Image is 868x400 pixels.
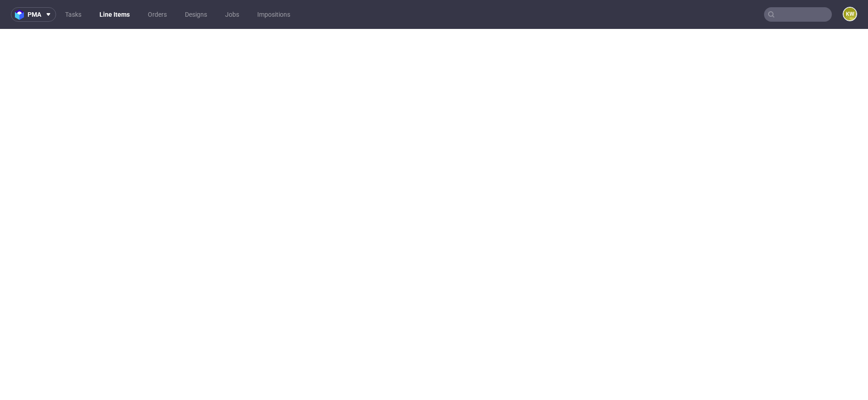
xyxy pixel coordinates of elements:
a: Orders [142,7,172,22]
a: Designs [179,7,212,22]
button: pma [11,7,56,22]
figcaption: KW [844,8,856,20]
span: pma [28,11,41,18]
a: Line Items [94,7,135,22]
a: Tasks [60,7,87,22]
img: logo [15,9,28,20]
a: Impositions [252,7,296,22]
a: Jobs [220,7,245,22]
